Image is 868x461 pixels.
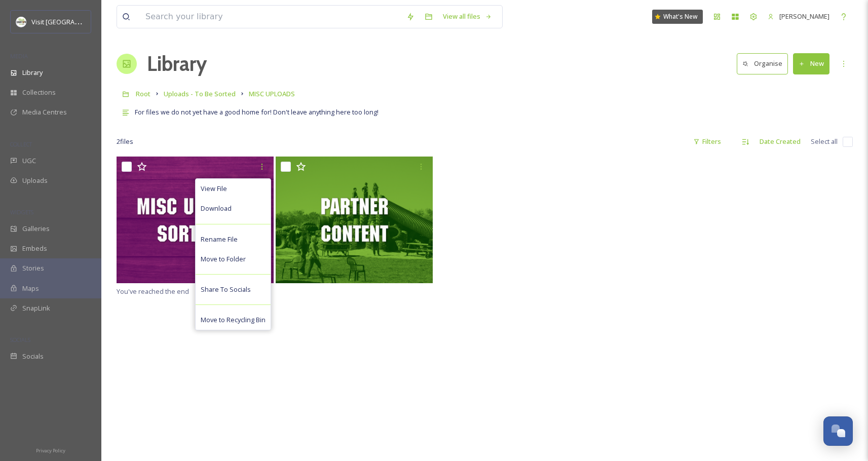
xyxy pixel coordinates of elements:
[22,244,47,253] span: Embeds
[249,89,295,98] span: MISC UPLOADS
[10,208,33,216] span: WIDGETS
[147,49,207,79] a: Library
[276,157,433,283] img: PARTNER CONTENT.png
[688,132,726,151] div: Filters
[117,137,133,146] span: 2 file s
[10,336,30,343] span: SOCIALS
[31,17,110,26] span: Visit [GEOGRAPHIC_DATA]
[16,17,26,27] img: download.jpeg
[22,107,67,117] span: Media Centres
[201,315,266,325] span: Move to Recycling Bin
[117,157,274,283] img: misc uploads.png
[22,156,36,166] span: UGC
[10,52,28,60] span: MEDIA
[22,224,50,234] span: Galleries
[117,287,189,296] span: You've reached the end
[249,88,295,100] a: MISC UPLOADS
[201,285,251,294] span: Share To Socials
[438,7,497,26] a: View all files
[823,416,853,446] button: Open Chat
[737,53,793,74] a: Organise
[652,10,703,24] a: What's New
[737,53,788,74] button: Organise
[201,184,227,194] span: View File
[164,88,236,100] a: Uploads - To Be Sorted
[22,284,39,293] span: Maps
[201,254,246,264] span: Move to Folder
[754,132,806,151] div: Date Created
[164,89,236,98] span: Uploads - To Be Sorted
[10,140,32,148] span: COLLECT
[140,6,401,28] input: Search your library
[763,7,835,26] a: [PERSON_NAME]
[201,204,232,213] span: Download
[135,107,379,117] span: For files we do not yet have a good home for! Don't leave anything here too long!
[22,352,44,361] span: Socials
[793,53,829,74] button: New
[22,68,43,78] span: Library
[136,88,150,100] a: Root
[201,235,238,244] span: Rename File
[22,263,44,273] span: Stories
[22,303,50,313] span: SnapLink
[779,12,829,21] span: [PERSON_NAME]
[22,176,48,185] span: Uploads
[811,137,838,146] span: Select all
[22,88,56,97] span: Collections
[36,447,65,454] span: Privacy Policy
[136,89,150,98] span: Root
[36,444,65,456] a: Privacy Policy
